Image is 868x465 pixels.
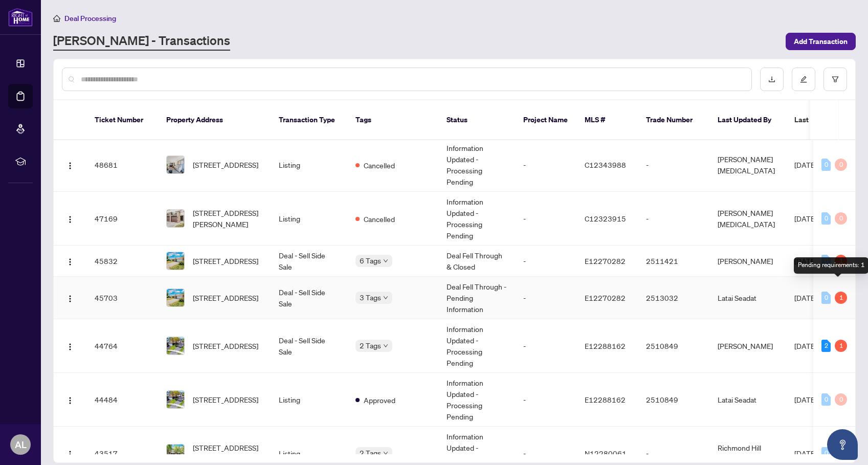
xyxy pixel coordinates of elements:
[53,15,60,22] span: home
[515,277,576,319] td: -
[638,373,709,427] td: 2510849
[383,295,388,300] span: down
[360,255,381,267] span: 6 Tags
[364,160,395,171] span: Cancelled
[193,394,258,405] span: [STREET_ADDRESS]
[271,138,347,192] td: Listing
[515,100,576,140] th: Project Name
[585,256,626,265] span: E12270282
[515,319,576,373] td: -
[66,215,74,224] img: Logo
[835,212,847,225] div: 0
[193,159,258,170] span: [STREET_ADDRESS]
[821,447,831,459] div: 0
[62,445,78,461] button: Logo
[271,319,347,373] td: Deal - Sell Side Sale
[53,32,230,51] a: [PERSON_NAME] - Transactions
[167,289,184,306] img: thumbnail-img
[821,340,831,352] div: 2
[271,192,347,246] td: Listing
[821,159,831,171] div: 0
[66,450,74,458] img: Logo
[360,292,381,303] span: 3 Tags
[835,255,847,267] div: 1
[638,138,709,192] td: -
[15,437,27,452] span: AL
[709,246,786,277] td: [PERSON_NAME]
[794,449,817,458] span: [DATE]
[86,100,158,140] th: Ticket Number
[62,391,78,408] button: Logo
[585,214,626,223] span: C12323915
[438,192,515,246] td: Information Updated - Processing Pending
[585,293,626,302] span: E12270282
[794,341,817,350] span: [DATE]
[383,451,388,456] span: down
[709,100,786,140] th: Last Updated By
[66,396,74,405] img: Logo
[193,292,258,303] span: [STREET_ADDRESS]
[347,100,438,140] th: Tags
[167,210,184,227] img: thumbnail-img
[86,319,158,373] td: 44764
[638,319,709,373] td: 2510849
[438,100,515,140] th: Status
[360,340,381,351] span: 2 Tags
[794,395,817,404] span: [DATE]
[832,76,839,83] span: filter
[64,14,116,23] span: Deal Processing
[576,100,638,140] th: MLS #
[438,138,515,192] td: Information Updated - Processing Pending
[383,343,388,348] span: down
[66,162,74,170] img: Logo
[515,373,576,427] td: -
[709,138,786,192] td: [PERSON_NAME][MEDICAL_DATA]
[193,442,262,464] span: [STREET_ADDRESS][PERSON_NAME][PERSON_NAME]
[638,100,709,140] th: Trade Number
[821,212,831,225] div: 0
[8,8,33,27] img: logo
[62,290,78,306] button: Logo
[86,138,158,192] td: 48681
[86,277,158,319] td: 45703
[835,340,847,352] div: 1
[66,343,74,351] img: Logo
[360,447,381,459] span: 2 Tags
[167,391,184,408] img: thumbnail-img
[167,337,184,355] img: thumbnail-img
[835,159,847,171] div: 0
[786,33,856,50] button: Add Transaction
[794,256,817,265] span: [DATE]
[86,246,158,277] td: 45832
[585,395,626,404] span: E12288162
[66,258,74,266] img: Logo
[438,246,515,277] td: Deal Fell Through & Closed
[66,295,74,303] img: Logo
[709,277,786,319] td: Latai Seadat
[794,160,817,169] span: [DATE]
[271,100,347,140] th: Transaction Type
[438,277,515,319] td: Deal Fell Through - Pending Information
[638,192,709,246] td: -
[760,68,784,91] button: download
[167,156,184,173] img: thumbnail-img
[62,157,78,173] button: Logo
[438,373,515,427] td: Information Updated - Processing Pending
[158,100,271,140] th: Property Address
[794,293,817,302] span: [DATE]
[821,292,831,304] div: 0
[193,207,262,230] span: [STREET_ADDRESS][PERSON_NAME]
[709,192,786,246] td: [PERSON_NAME][MEDICAL_DATA]
[585,160,626,169] span: C12343988
[821,393,831,406] div: 0
[86,373,158,427] td: 44484
[709,373,786,427] td: Latai Seadat
[167,252,184,270] img: thumbnail-img
[794,33,848,50] span: Add Transaction
[585,449,627,458] span: N12280061
[364,394,395,406] span: Approved
[271,373,347,427] td: Listing
[800,76,807,83] span: edit
[193,340,258,351] span: [STREET_ADDRESS]
[438,319,515,373] td: Information Updated - Processing Pending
